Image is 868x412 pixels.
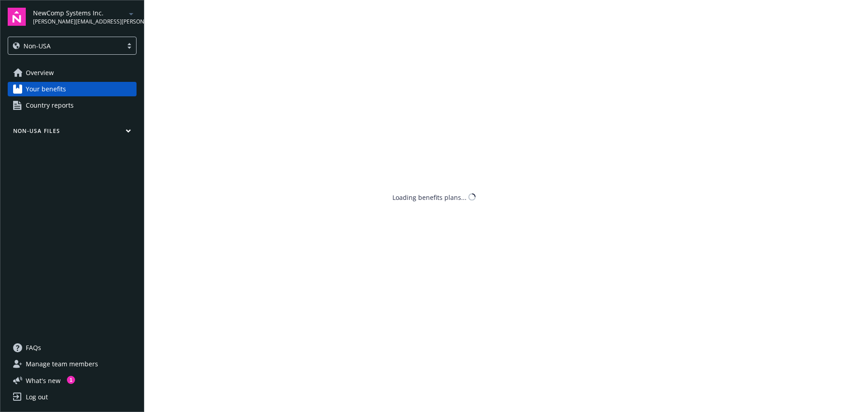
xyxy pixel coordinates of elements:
[26,357,98,371] span: Manage team members
[26,341,41,355] span: FAQs
[26,376,61,385] span: What ' s new
[8,8,26,26] img: navigator-logo.svg
[67,376,75,384] div: 1
[8,127,137,138] button: Non-USA Files
[26,66,54,80] span: Overview
[8,341,137,355] a: FAQs
[26,390,48,404] div: Log out
[8,98,137,113] a: Country reports
[33,8,126,18] span: NewComp Systems Inc.
[33,8,137,26] button: NewComp Systems Inc.[PERSON_NAME][EMAIL_ADDRESS][PERSON_NAME][DOMAIN_NAME]arrowDropDown
[8,376,75,385] button: What's new1
[13,41,118,51] span: Non-USA
[8,66,137,80] a: Overview
[26,82,66,96] span: Your benefits
[33,18,126,26] span: [PERSON_NAME][EMAIL_ADDRESS][PERSON_NAME][DOMAIN_NAME]
[392,192,467,202] div: Loading benefits plans...
[26,98,74,113] span: Country reports
[8,82,137,96] a: Your benefits
[8,357,137,371] a: Manage team members
[126,8,137,19] a: arrowDropDown
[24,41,51,51] span: Non-USA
